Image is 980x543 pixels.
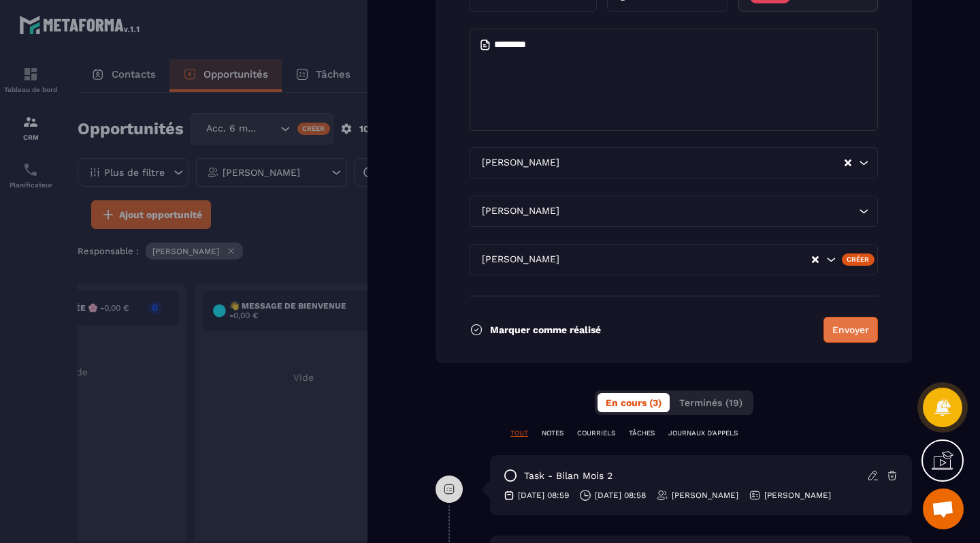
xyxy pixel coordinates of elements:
button: Terminés (19) [671,393,751,412]
p: [PERSON_NAME] [764,490,831,501]
p: TÂCHES [629,429,655,438]
div: Search for option [470,196,878,227]
span: [PERSON_NAME] [478,204,562,219]
button: Clear Selected [845,158,851,168]
div: Search for option [470,147,878,179]
a: Ouvrir le chat [923,488,964,529]
input: Search for option [562,252,811,267]
p: [DATE] 08:59 [518,490,569,501]
button: Envoyer [823,317,878,343]
span: [PERSON_NAME] [478,155,562,170]
span: [PERSON_NAME] [478,252,562,267]
p: NOTES [542,429,563,438]
p: task - Bilan mois 2 [524,469,612,482]
p: Marquer comme réalisé [490,324,601,335]
p: COURRIELS [577,429,615,438]
p: TOUT [510,429,528,438]
button: En cours (3) [598,393,670,412]
div: Créer [842,253,875,266]
p: [PERSON_NAME] [672,490,738,501]
button: Clear Selected [812,255,819,265]
span: Terminés (19) [679,397,742,408]
div: Search for option [470,244,878,275]
span: En cours (3) [606,397,661,408]
p: JOURNAUX D'APPELS [668,429,738,438]
p: [DATE] 08:58 [595,490,646,501]
input: Search for option [562,155,843,170]
input: Search for option [562,204,855,219]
